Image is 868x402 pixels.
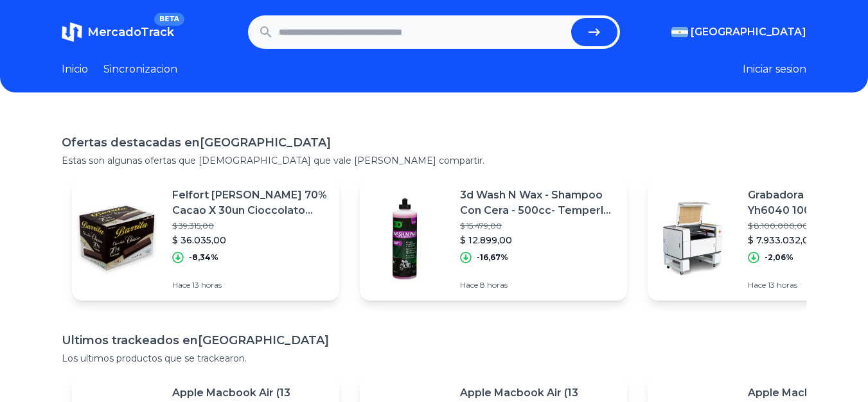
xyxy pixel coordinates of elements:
p: Los ultimos productos que se trackearon. [62,352,806,365]
p: $ 39.315,00 [172,221,329,231]
span: BETA [154,13,184,26]
p: -16,67% [477,252,508,263]
p: Hace 13 horas [172,280,329,290]
img: Featured image [648,194,738,284]
a: Featured imageFelfort [PERSON_NAME] 70% Cacao X 30un Cioccolato Tienda De Dulces$ 39.315,00$ 36.0... [72,177,339,301]
img: Featured image [360,194,450,284]
h1: Ultimos trackeados en [GEOGRAPHIC_DATA] [62,331,806,349]
p: $ 15.479,00 [460,221,617,231]
p: 3d Wash N Wax - Shampoo Con Cera - 500cc- Temperley Garage [460,188,617,218]
p: Felfort [PERSON_NAME] 70% Cacao X 30un Cioccolato Tienda De Dulces [172,188,329,218]
p: Hace 8 horas [460,280,617,290]
a: Inicio [62,62,88,77]
img: Featured image [72,194,162,284]
span: MercadoTrack [87,25,174,39]
a: Featured image3d Wash N Wax - Shampoo Con Cera - 500cc- Temperley Garage$ 15.479,00$ 12.899,00-16... [360,177,627,301]
button: [GEOGRAPHIC_DATA] [671,24,806,40]
h1: Ofertas destacadas en [GEOGRAPHIC_DATA] [62,134,806,152]
span: [GEOGRAPHIC_DATA] [691,24,806,40]
button: Iniciar sesion [743,62,806,77]
img: MercadoTrack [62,22,82,42]
p: -8,34% [189,252,218,263]
p: Estas son algunas ofertas que [DEMOGRAPHIC_DATA] que vale [PERSON_NAME] compartir. [62,154,806,167]
a: MercadoTrackBETA [62,22,174,42]
p: $ 12.899,00 [460,234,617,247]
p: -2,06% [765,252,793,263]
p: $ 36.035,00 [172,234,329,247]
img: Argentina [671,27,688,37]
a: Sincronizacion [103,62,177,77]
